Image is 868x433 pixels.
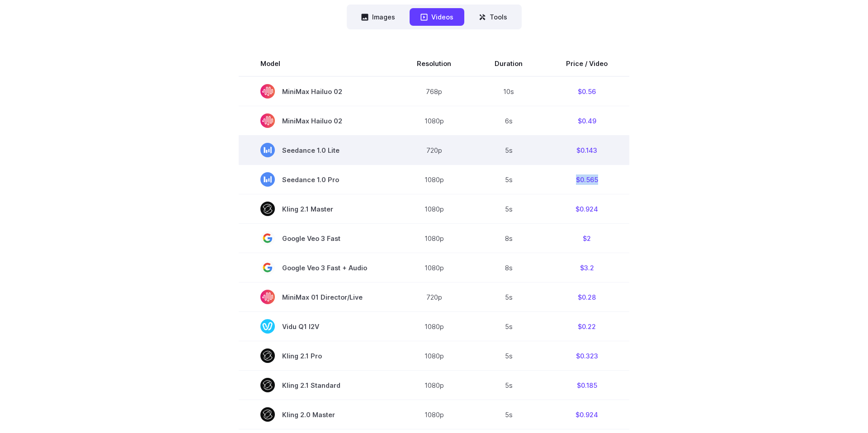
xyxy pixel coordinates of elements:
[260,378,373,392] span: Kling 2.1 Standard
[395,76,473,106] td: 768p
[544,253,629,282] td: $3.2
[473,400,544,429] td: 5s
[544,371,629,400] td: $0.185
[395,106,473,136] td: 1080p
[544,224,629,253] td: $2
[544,76,629,106] td: $0.56
[395,224,473,253] td: 1080p
[544,194,629,224] td: $0.924
[544,106,629,136] td: $0.49
[473,106,544,136] td: 6s
[395,312,473,341] td: 1080p
[473,194,544,224] td: 5s
[473,253,544,282] td: 8s
[395,371,473,400] td: 1080p
[473,341,544,371] td: 5s
[544,136,629,165] td: $0.143
[473,224,544,253] td: 8s
[260,260,373,275] span: Google Veo 3 Fast + Audio
[395,194,473,224] td: 1080p
[544,312,629,341] td: $0.22
[395,165,473,194] td: 1080p
[410,8,464,26] button: Videos
[260,290,373,304] span: MiniMax 01 Director/Live
[260,407,373,422] span: Kling 2.0 Master
[395,282,473,312] td: 720p
[473,51,544,76] th: Duration
[473,76,544,106] td: 10s
[473,371,544,400] td: 5s
[260,202,373,216] span: Kling 2.1 Master
[260,319,373,334] span: Vidu Q1 I2V
[260,84,373,99] span: MiniMax Hailuo 02
[260,113,373,128] span: MiniMax Hailuo 02
[395,253,473,282] td: 1080p
[239,51,395,76] th: Model
[544,400,629,429] td: $0.924
[260,172,373,187] span: Seedance 1.0 Pro
[544,282,629,312] td: $0.28
[395,341,473,371] td: 1080p
[350,8,406,26] button: Images
[395,136,473,165] td: 720p
[473,165,544,194] td: 5s
[544,165,629,194] td: $0.565
[473,136,544,165] td: 5s
[260,348,373,363] span: Kling 2.1 Pro
[395,51,473,76] th: Resolution
[473,282,544,312] td: 5s
[395,400,473,429] td: 1080p
[544,51,629,76] th: Price / Video
[468,8,518,26] button: Tools
[544,341,629,371] td: $0.323
[473,312,544,341] td: 5s
[260,143,373,157] span: Seedance 1.0 Lite
[260,231,373,245] span: Google Veo 3 Fast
